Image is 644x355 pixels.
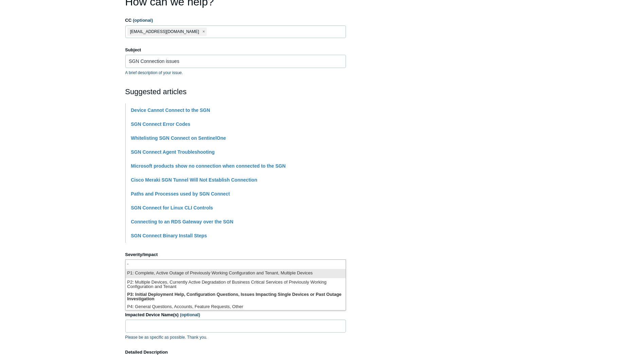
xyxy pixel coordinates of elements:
[126,303,346,312] li: P4: General Questions, Accounts, Feature Requests, Other
[131,205,213,210] a: SGN Connect for Linux CLI Controls
[180,312,200,317] span: (optional)
[125,251,346,258] label: Severity/Impact
[131,135,226,141] a: Whitelisting SGN Connect on SentinelOne
[131,163,286,169] a: Microsoft products show no connection when connected to the SGN
[126,278,346,290] li: P2: Multiple Devices, Currently Active Degradation of Business Critical Services of Previously Wo...
[131,191,230,197] a: Paths and Processes used by SGN Connect
[131,233,207,238] a: SGN Connect Binary Install Steps
[125,86,346,97] h2: Suggested articles
[131,107,210,113] a: Device Cannot Connect to the SGN
[125,311,346,318] label: Impacted Device Name(s)
[130,28,199,36] span: [EMAIL_ADDRESS][DOMAIN_NAME]
[125,334,346,340] p: Please be as specific as possible. Thank you.
[125,70,346,76] p: A brief description of your issue.
[126,290,346,303] li: P3: Initial Deployment Help, Configuration Questions, Issues Impacting Single Devices or Past Out...
[131,149,215,155] a: SGN Connect Agent Troubleshooting
[131,177,257,183] a: Cisco Meraki SGN Tunnel Will Not Establish Connection
[133,18,153,23] span: (optional)
[126,260,346,269] li: -
[131,219,234,224] a: Connecting to an RDS Gateway over the SGN
[125,47,346,53] label: Subject
[131,121,190,127] a: SGN Connect Error Codes
[125,17,346,24] label: CC
[202,28,205,36] span: close
[126,269,346,278] li: P1: Complete, Active Outage of Previously Working Configuration and Tenant, Multiple Devices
